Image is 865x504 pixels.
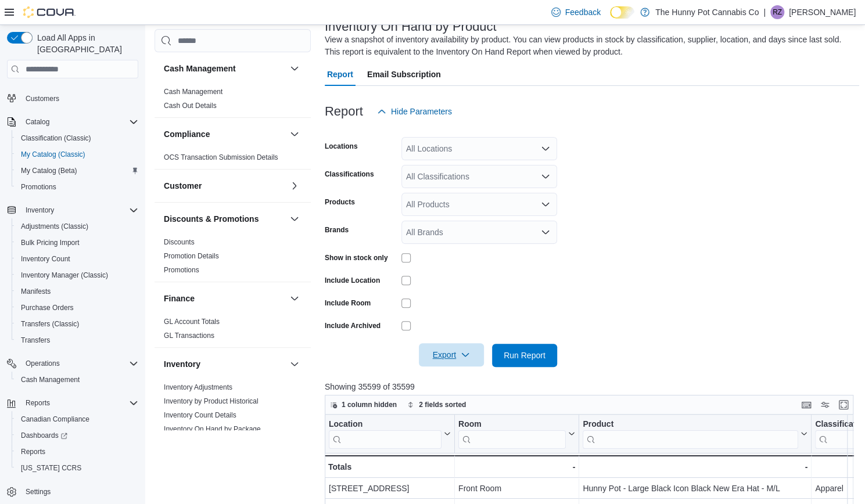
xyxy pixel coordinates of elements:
[164,383,232,391] a: Inventory Adjustments
[12,300,143,316] button: Purchase Orders
[773,5,782,19] span: RZ
[21,203,138,217] span: Inventory
[21,115,138,129] span: Catalog
[164,397,259,406] span: Inventory by Product Historical
[21,115,54,129] button: Catalog
[325,225,349,235] label: Brands
[799,398,813,412] button: Keyboard shortcuts
[325,298,371,308] label: Include Room
[164,102,217,110] a: Cash Out Details
[21,287,51,296] span: Manifests
[26,94,59,103] span: Customers
[16,445,138,459] span: Reports
[164,252,219,260] a: Promotion Details
[426,343,477,366] span: Export
[33,32,138,55] span: Load All Apps in [GEOGRAPHIC_DATA]
[21,485,55,499] a: Settings
[164,153,278,161] a: OCS Transaction Submission Details
[325,381,859,393] p: Showing 35599 of 35599
[21,222,88,231] span: Adjustments (Classic)
[837,398,850,412] button: Enter fullscreen
[2,114,143,130] button: Catalog
[325,276,380,285] label: Include Location
[12,163,143,179] button: My Catalog (Beta)
[2,90,143,107] button: Customers
[21,415,89,424] span: Canadian Compliance
[164,180,285,192] button: Customer
[610,6,634,19] input: Dark Mode
[164,411,236,419] a: Inventory Count Details
[583,419,807,449] button: Product
[155,150,311,169] div: Compliance
[16,164,138,178] span: My Catalog (Beta)
[288,179,302,193] button: Customer
[325,170,374,179] label: Classifications
[12,372,143,388] button: Cash Management
[288,212,302,226] button: Discounts & Promotions
[26,117,49,127] span: Catalog
[547,1,605,24] a: Feedback
[458,419,566,449] div: Room
[16,412,94,426] a: Canadian Compliance
[21,357,64,370] button: Operations
[16,219,138,233] span: Adjustments (Classic)
[164,331,214,340] span: GL Transactions
[16,429,72,442] a: Dashboards
[16,252,138,266] span: Inventory Count
[16,301,78,315] a: Purchase Orders
[21,150,85,159] span: My Catalog (Classic)
[288,62,302,75] button: Cash Management
[2,395,143,411] button: Reports
[325,321,381,330] label: Include Archived
[541,144,550,153] button: Open list of options
[329,419,442,430] div: Location
[328,460,451,474] div: Totals
[155,315,311,347] div: Finance
[164,237,195,247] span: Discounts
[21,303,74,312] span: Purchase Orders
[21,238,80,247] span: Bulk Pricing Import
[12,332,143,348] button: Transfers
[325,142,358,151] label: Locations
[21,357,138,370] span: Operations
[155,235,311,282] div: Discounts & Promotions
[16,373,138,387] span: Cash Management
[12,179,143,195] button: Promotions
[164,63,236,74] h3: Cash Management
[583,419,798,430] div: Product
[583,460,807,474] div: -
[16,131,138,145] span: Classification (Classic)
[16,445,50,459] a: Reports
[12,130,143,146] button: Classification (Classic)
[26,398,50,408] span: Reports
[12,283,143,300] button: Manifests
[21,271,108,280] span: Inventory Manager (Classic)
[325,398,401,412] button: 1 column hidden
[16,301,138,315] span: Purchase Orders
[26,206,54,215] span: Inventory
[16,429,138,442] span: Dashboards
[329,419,451,449] button: Location
[16,180,138,194] span: Promotions
[164,63,285,74] button: Cash Management
[164,213,259,225] h3: Discounts & Promotions
[164,213,285,225] button: Discounts & Promotions
[164,265,199,275] span: Promotions
[164,424,261,434] span: Inventory On Hand by Package
[288,357,302,371] button: Inventory
[26,359,60,368] span: Operations
[16,131,96,145] a: Classification (Classic)
[325,197,355,207] label: Products
[16,236,138,250] span: Bulk Pricing Import
[458,419,575,449] button: Room
[16,333,55,347] a: Transfers
[16,373,84,387] a: Cash Management
[16,461,86,475] a: [US_STATE] CCRS
[164,332,214,340] a: GL Transactions
[342,400,397,409] span: 1 column hidden
[16,285,138,298] span: Manifests
[164,251,219,261] span: Promotion Details
[12,444,143,460] button: Reports
[21,203,59,217] button: Inventory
